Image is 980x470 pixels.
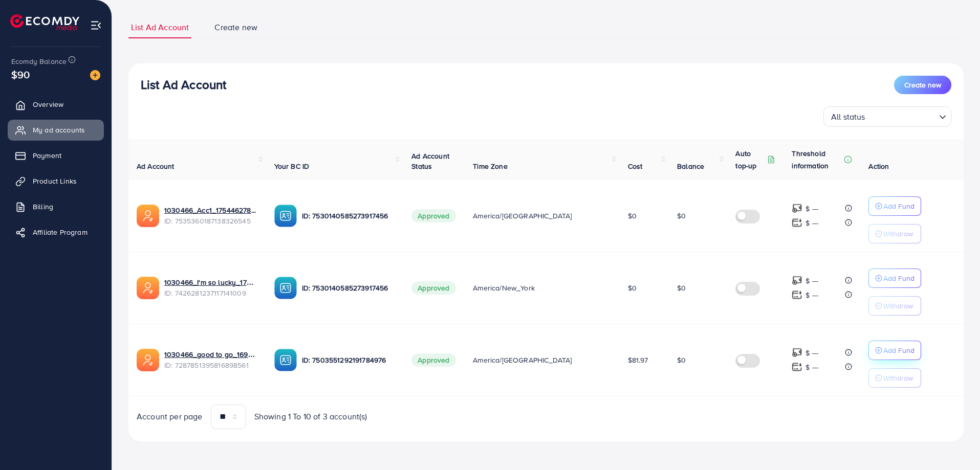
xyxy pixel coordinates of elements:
p: Withdraw [883,372,913,384]
img: ic-ads-acc.e4c84228.svg [137,205,159,227]
img: top-up amount [792,289,802,300]
span: Showing 1 To 10 of 3 account(s) [254,411,367,422]
div: <span class='underline'>1030466_Acc1_1754462788851</span></br>7535360187138326545 [164,205,258,226]
span: $0 [628,283,637,293]
span: Ad Account [137,161,175,171]
span: $81.97 [628,355,648,365]
span: America/New_York [473,283,535,293]
img: ic-ba-acc.ded83a64.svg [274,205,297,227]
button: Add Fund [868,268,921,288]
span: Create new [904,80,941,90]
p: Auto top-up [735,147,765,172]
img: logo [10,14,79,30]
span: Cost [628,161,643,171]
button: Withdraw [868,296,921,316]
span: My ad accounts [33,125,85,135]
button: Add Fund [868,196,921,216]
img: top-up amount [792,347,802,358]
span: Approved [411,281,455,295]
img: ic-ads-acc.e4c84228.svg [137,277,159,299]
a: 1030466_good to go_1696835167966 [164,349,258,360]
span: Affiliate Program [33,227,88,237]
img: ic-ads-acc.e4c84228.svg [137,349,159,371]
p: ID: 7503551292191784976 [302,354,396,366]
p: Withdraw [883,300,913,312]
img: ic-ba-acc.ded83a64.svg [274,277,297,299]
span: Approved [411,353,455,367]
span: Product Links [33,176,77,186]
span: ID: 7287851395816898561 [164,360,258,370]
p: $ --- [805,361,818,373]
img: image [90,70,100,80]
p: $ --- [805,347,818,359]
a: 1030466_Acc1_1754462788851 [164,205,258,215]
button: Create new [894,76,951,94]
button: Withdraw [868,368,921,388]
p: $ --- [805,275,818,287]
h3: List Ad Account [141,77,226,92]
span: $0 [677,283,686,293]
img: top-up amount [792,275,802,286]
img: ic-ba-acc.ded83a64.svg [274,349,297,371]
span: Your BC ID [274,161,310,171]
span: $90 [11,67,30,82]
p: Threshold information [792,147,842,172]
span: Action [868,161,889,171]
span: List Ad Account [131,21,189,33]
span: Overview [33,99,63,109]
span: Account per page [137,411,203,422]
a: Overview [8,94,104,115]
span: Time Zone [473,161,507,171]
p: $ --- [805,203,818,215]
span: ID: 7426281237117141009 [164,288,258,298]
p: Withdraw [883,228,913,240]
img: top-up amount [792,203,802,214]
p: Add Fund [883,272,914,284]
span: America/[GEOGRAPHIC_DATA] [473,211,572,221]
span: Billing [33,202,53,212]
a: My ad accounts [8,120,104,140]
div: <span class='underline'>1030466_I'm so lucky_1729065847853</span></br>7426281237117141009 [164,277,258,298]
span: $0 [677,211,686,221]
span: Approved [411,209,455,222]
a: 1030466_I'm so lucky_1729065847853 [164,277,258,287]
img: top-up amount [792,362,802,372]
span: All status [829,109,867,124]
img: top-up amount [792,217,802,228]
span: $0 [628,211,637,221]
span: Create new [214,21,257,33]
a: Affiliate Program [8,222,104,242]
button: Withdraw [868,224,921,243]
p: Add Fund [883,344,914,356]
span: America/[GEOGRAPHIC_DATA] [473,355,572,365]
span: Ecomdy Balance [11,56,67,66]
span: Ad Account Status [411,151,449,171]
a: Payment [8,145,104,166]
iframe: Chat [937,424,972,462]
p: ID: 7530140585273917456 [302,210,396,222]
p: $ --- [805,217,818,229]
input: Search for option [868,107,935,124]
span: Balance [677,161,704,171]
div: <span class='underline'>1030466_good to go_1696835167966</span></br>7287851395816898561 [164,349,258,370]
button: Add Fund [868,341,921,360]
span: $0 [677,355,686,365]
span: ID: 7535360187138326545 [164,216,258,226]
span: Payment [33,150,61,161]
img: menu [90,19,102,31]
p: ID: 7530140585273917456 [302,282,396,294]
div: Search for option [823,106,951,127]
a: Product Links [8,171,104,191]
p: $ --- [805,289,818,301]
a: Billing [8,196,104,217]
p: Add Fund [883,200,914,212]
